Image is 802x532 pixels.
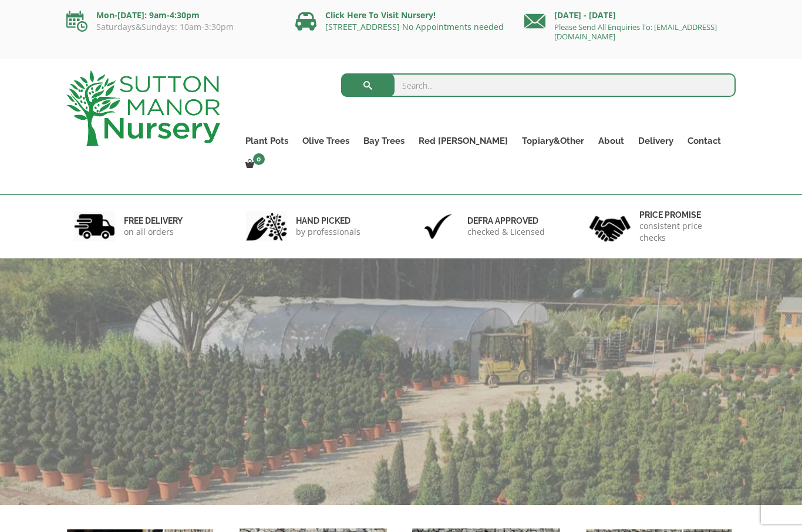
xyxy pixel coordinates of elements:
[296,216,360,226] h6: hand picked
[417,211,459,241] img: 3.jpg
[238,133,295,149] a: Plant Pots
[680,133,728,149] a: Contact
[124,226,183,238] p: on all orders
[246,211,287,241] img: 2.jpg
[325,21,504,32] a: [STREET_ADDRESS] No Appointments needed
[356,133,412,149] a: Bay Trees
[238,156,268,173] a: 0
[591,133,631,149] a: About
[295,133,356,149] a: Olive Trees
[325,9,436,21] a: Click Here To Visit Nursery!
[124,216,183,226] h6: FREE DELIVERY
[66,8,278,22] p: Mon-[DATE]: 9am-4:30pm
[253,153,265,165] span: 0
[524,8,736,22] p: [DATE] - [DATE]
[66,70,220,146] img: logo
[631,133,680,149] a: Delivery
[639,210,729,220] h6: Price promise
[467,226,545,238] p: checked & Licensed
[515,133,591,149] a: Topiary&Other
[296,226,360,238] p: by professionals
[412,133,515,149] a: Red [PERSON_NAME]
[467,216,545,226] h6: Defra approved
[74,211,115,241] img: 1.jpg
[66,22,278,32] p: Saturdays&Sundays: 10am-3:30pm
[554,22,717,42] a: Please Send All Enquiries To: [EMAIL_ADDRESS][DOMAIN_NAME]
[639,220,729,244] p: consistent price checks
[341,73,736,97] input: Search...
[589,208,631,244] img: 4.jpg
